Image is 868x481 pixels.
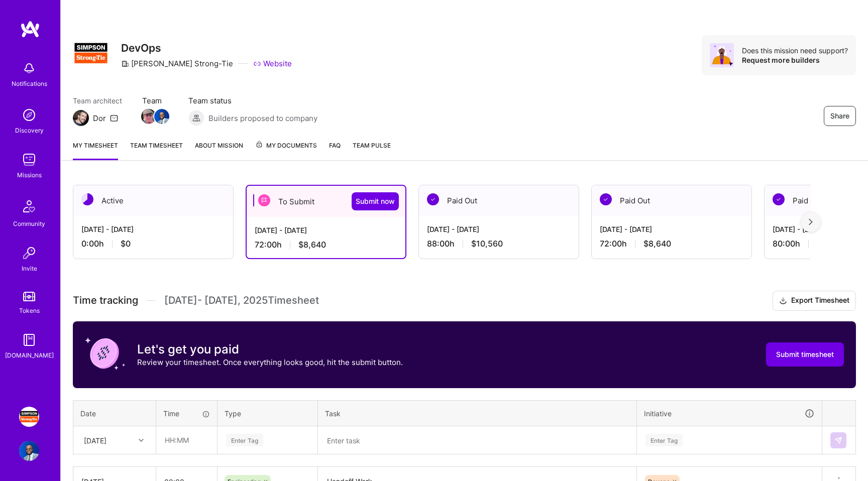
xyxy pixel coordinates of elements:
[130,140,183,160] a: Team timesheet
[15,125,44,136] div: Discovery
[19,330,39,350] img: guide book
[643,238,671,249] span: $8,640
[779,296,787,306] i: icon Download
[824,106,856,126] button: Share
[163,408,210,419] div: Time
[427,193,439,205] img: Paid Out
[600,193,612,205] img: Paid Out
[81,193,93,205] img: Active
[255,225,397,235] div: [DATE] - [DATE]
[12,78,47,89] div: Notifications
[81,224,225,234] div: [DATE] - [DATE]
[5,350,54,360] div: [DOMAIN_NAME]
[164,294,319,307] span: [DATE] - [DATE] , 2025 Timesheet
[121,42,292,54] h3: DevOps
[22,263,37,274] div: Invite
[93,113,106,124] div: Dor
[742,46,848,55] div: Does this mission need support?
[592,185,751,216] div: Paid Out
[20,20,40,38] img: logo
[73,110,89,126] img: Team Architect
[19,441,39,461] img: User Avatar
[809,218,813,225] img: right
[742,55,848,65] div: Request more builders
[121,58,233,69] div: [PERSON_NAME] Strong-Tie
[298,239,326,250] span: $8,640
[17,194,41,218] img: Community
[19,105,39,125] img: discovery
[427,238,571,249] div: 88:00 h
[253,58,292,69] a: Website
[352,192,399,210] button: Submit now
[17,407,42,427] a: Simpson Strong-Tie: DevOps
[255,140,317,160] a: My Documents
[19,243,39,263] img: Invite
[419,185,579,216] div: Paid Out
[188,95,317,106] span: Team status
[154,109,169,124] img: Team Member Avatar
[218,400,318,426] th: Type
[73,400,156,426] th: Date
[139,438,144,443] i: icon Chevron
[73,35,109,71] img: Company Logo
[73,294,138,307] span: Time tracking
[255,239,397,250] div: 72:00 h
[776,349,834,359] span: Submit timesheet
[644,408,815,419] div: Initiative
[73,95,122,106] span: Team architect
[121,60,129,68] i: icon CompanyGray
[645,432,683,448] div: Enter Tag
[258,194,270,206] img: To Submit
[208,113,317,124] span: Builders proposed to company
[141,109,156,124] img: Team Member Avatar
[19,150,39,170] img: teamwork
[353,142,391,149] span: Team Pulse
[23,292,35,301] img: tokens
[19,305,40,316] div: Tokens
[73,185,233,216] div: Active
[13,218,45,229] div: Community
[329,140,341,160] a: FAQ
[17,170,42,180] div: Missions
[710,43,734,67] img: Avatar
[110,114,118,122] i: icon Mail
[137,357,403,368] p: Review your timesheet. Once everything looks good, hit the submit button.
[157,427,216,453] input: HH:MM
[73,140,118,160] a: My timesheet
[17,441,42,461] a: User Avatar
[85,333,125,374] img: coin
[84,435,106,445] div: [DATE]
[353,140,391,160] a: Team Pulse
[19,58,39,78] img: bell
[471,238,503,249] span: $10,560
[142,95,168,106] span: Team
[318,400,637,426] th: Task
[247,186,405,217] div: To Submit
[427,224,571,234] div: [DATE] - [DATE]
[773,193,785,205] img: Paid Out
[773,291,856,311] button: Export Timesheet
[600,224,743,234] div: [DATE] - [DATE]
[155,108,168,125] a: Team Member Avatar
[81,238,225,249] div: 0:00 h
[600,238,743,249] div: 72:00 h
[195,140,243,160] a: About Mission
[137,342,403,357] h3: Let's get you paid
[142,108,155,125] a: Team Member Avatar
[255,140,317,151] span: My Documents
[226,432,263,448] div: Enter Tag
[121,238,131,249] span: $0
[356,196,395,206] span: Submit now
[188,110,204,126] img: Builders proposed to company
[834,436,842,444] img: Submit
[19,407,39,427] img: Simpson Strong-Tie: DevOps
[766,342,844,367] button: Submit timesheet
[830,111,849,121] span: Share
